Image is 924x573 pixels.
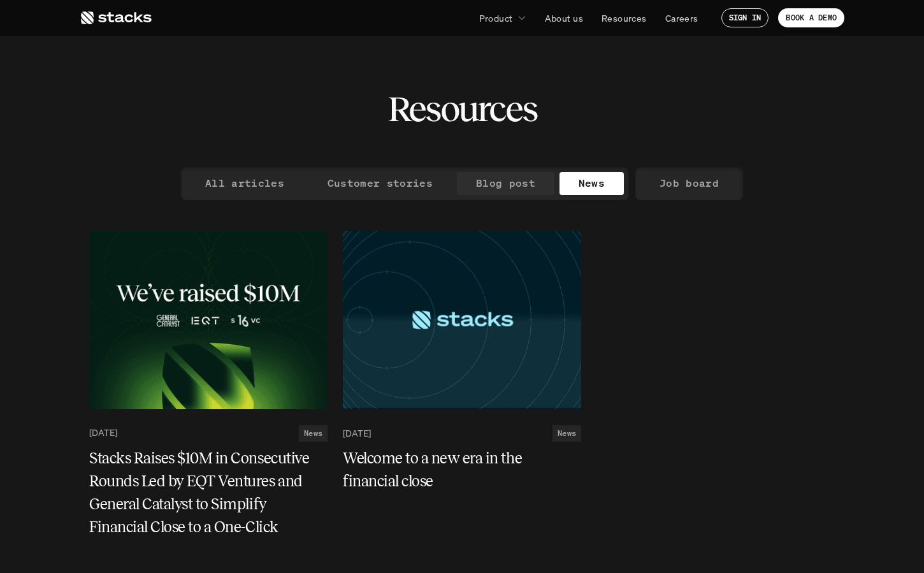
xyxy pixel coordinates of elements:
a: All articles [186,172,303,195]
p: Careers [665,11,698,25]
a: BOOK A DEMO [778,8,844,27]
h5: Stacks Raises $10M in Consecutive Rounds Led by EQT Ventures and General Catalyst to Simplify Fin... [89,447,312,539]
a: SIGN IN [721,8,769,27]
a: Customer stories [308,172,452,195]
p: SIGN IN [729,13,762,22]
p: News [579,174,605,192]
p: [DATE] [89,428,117,439]
a: [DATE]News [89,425,328,442]
p: BOOK A DEMO [786,13,837,22]
a: Stacks Raises $10M in Consecutive Rounds Led by EQT Ventures and General Catalyst to Simplify Fin... [89,447,328,539]
p: Resources [602,11,647,25]
a: Welcome to a new era in the financial close [343,447,581,493]
p: All articles [205,174,284,192]
p: [DATE] [343,428,371,439]
a: Careers [658,6,706,29]
a: Privacy Policy [191,57,246,68]
a: [DATE]News [343,425,581,442]
p: About us [545,11,583,25]
a: Blog post [457,172,554,195]
p: Product [479,11,513,25]
h2: News [304,429,322,438]
h2: News [558,429,576,438]
a: About us [537,6,591,29]
p: Job board [660,174,719,192]
h2: Resources [387,89,537,129]
a: Resources [594,6,654,29]
h5: Welcome to a new era in the financial close [343,447,566,493]
p: Customer stories [328,174,433,192]
p: Blog post [476,174,535,192]
a: News [559,172,624,195]
a: Job board [640,172,738,195]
